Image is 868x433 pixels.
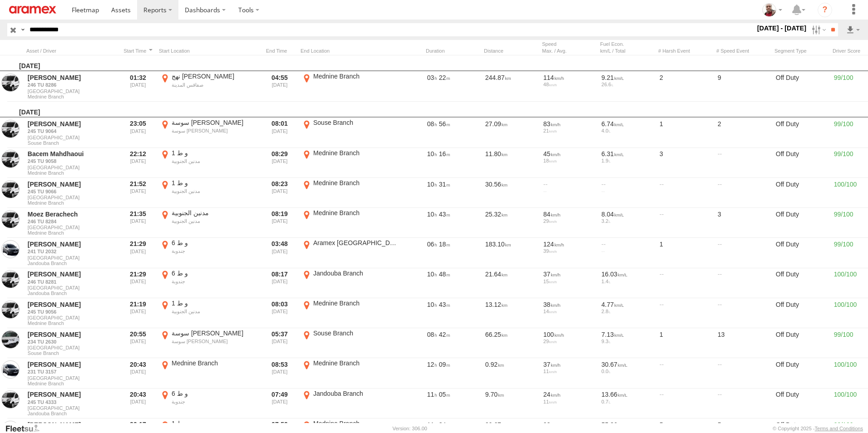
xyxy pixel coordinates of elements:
div: Entered prior to selected date range [121,239,155,267]
div: Entered prior to selected date range [121,329,155,357]
div: Mednine Branch [313,419,399,428]
span: Filter Results to this Group [28,411,116,416]
a: View Asset in Asset Management [1,360,20,379]
label: Click to View Event Location [159,118,259,147]
div: Exited after selected date range [262,179,297,207]
div: 11 [543,369,595,374]
div: 84 [543,210,595,218]
div: 1.9 [602,158,653,163]
div: 183.10 [484,239,538,267]
a: 245 TU 9056 [28,309,116,315]
div: Entered prior to selected date range [121,389,155,418]
div: 83 [543,120,595,128]
div: 244.87 [484,72,538,100]
a: View Asset in Asset Management [1,74,20,92]
div: Mednine Branch [313,72,399,80]
div: 11 [543,399,595,404]
div: Off Duty [774,239,829,267]
div: Entered prior to selected date range [121,118,155,147]
label: Search Filter Options [808,23,828,36]
div: 21 [543,128,595,133]
div: 21.64 [484,269,538,297]
i: ? [818,3,832,17]
div: 1.4 [602,279,653,284]
span: Filter Results to this Group [28,200,116,206]
div: Souse Branch [313,118,399,127]
div: و ط 1 [172,179,257,187]
div: Mednine Branch [172,359,257,367]
a: [PERSON_NAME] [28,330,116,339]
a: [PERSON_NAME] [28,421,116,429]
span: 31 [439,181,450,188]
label: Click to View Event Location [301,389,400,418]
img: aramex-logo.svg [9,6,56,14]
label: Click to View Event Location [159,329,259,357]
span: 16 [439,150,450,157]
a: View Asset in Asset Management [1,390,20,408]
span: Filter Results to this Group [28,320,116,326]
div: 7.13 [602,330,653,339]
span: [GEOGRAPHIC_DATA] [28,225,116,230]
span: 06 [427,241,437,248]
a: 246 TU 8281 [28,279,116,285]
span: Filter Results to this Group [28,381,116,386]
div: 11.80 [484,149,538,177]
div: Off Duty [774,179,829,207]
span: [GEOGRAPHIC_DATA] [28,135,116,140]
span: 34 [439,421,450,428]
div: Mednine Branch [313,359,399,367]
span: 42 [439,331,450,338]
label: Click to View Event Location [301,118,400,147]
div: Entered prior to selected date range [121,72,155,100]
span: 03 [427,74,437,81]
label: Click to View Event Location [159,359,259,387]
div: 39 [543,248,595,254]
div: Entered prior to selected date range [121,179,155,207]
div: 3 [658,149,713,177]
span: [GEOGRAPHIC_DATA] [28,89,116,94]
div: Exited after selected date range [262,72,297,100]
div: 30.67 [602,360,653,369]
div: 0.0 [602,369,653,374]
a: View Asset in Asset Management [1,300,20,319]
a: 246 TU 8286 [28,82,116,88]
div: 1 [658,118,713,147]
a: [PERSON_NAME] [28,270,116,278]
div: سوسة [PERSON_NAME] [172,128,257,134]
div: Off Duty [774,299,829,327]
span: [GEOGRAPHIC_DATA] [28,285,116,290]
div: و ط 6 [172,269,257,277]
div: Click to Sort [484,48,538,54]
div: Off Duty [774,118,829,147]
div: Jandouba Branch [313,389,399,398]
label: Click to View Event Location [301,299,400,327]
div: مدنين الجنوبية [172,308,257,315]
label: Click to View Event Location [159,269,259,297]
div: و ط 1 [172,419,257,428]
div: 3 [716,209,771,237]
div: 15 [543,279,595,284]
div: 45 [543,150,595,158]
div: 16.03 [602,270,653,278]
div: 0.7 [602,399,653,404]
a: Bacem Mahdhaoui [28,150,116,158]
div: Mednine Branch [313,299,399,307]
span: 11 [427,391,437,398]
div: Mednine Branch [313,179,399,187]
a: View Asset in Asset Management [1,330,20,349]
div: Exited after selected date range [262,269,297,297]
a: View Asset in Asset Management [1,240,20,258]
span: [GEOGRAPHIC_DATA] [28,315,116,320]
span: 08 [427,331,437,338]
label: Export results as... [845,23,861,36]
a: 245 TU 9058 [28,158,116,164]
a: View Asset in Asset Management [1,120,20,138]
a: Visit our Website [5,424,47,433]
span: 10 [427,301,437,308]
div: Off Duty [774,359,829,387]
div: 4.77 [602,300,653,309]
a: [PERSON_NAME] [28,240,116,248]
div: و ط 1 [172,299,257,307]
div: Mednine Branch [313,209,399,217]
label: Click to View Event Location [301,359,400,387]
